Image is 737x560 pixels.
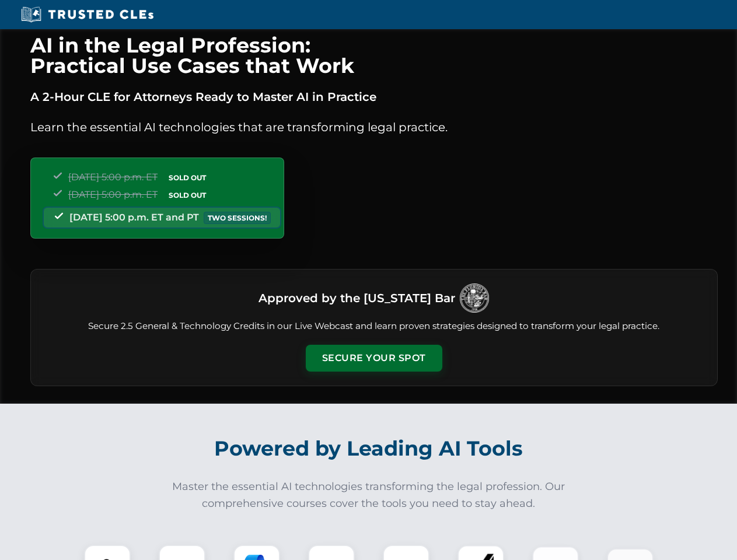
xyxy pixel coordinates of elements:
img: Trusted CLEs [18,6,157,23]
p: Learn the essential AI technologies that are transforming legal practice. [30,118,718,136]
span: SOLD OUT [165,171,210,184]
p: Master the essential AI technologies transforming the legal profession. Our comprehensive courses... [165,478,573,512]
span: [DATE] 5:00 p.m. ET [68,189,158,200]
span: SOLD OUT [165,189,210,201]
img: Logo [460,283,489,313]
h2: Powered by Leading AI Tools [46,428,692,469]
button: Secure Your Spot [306,345,442,372]
h1: AI in the Legal Profession: Practical Use Cases that Work [30,35,718,76]
p: A 2-Hour CLE for Attorneys Ready to Master AI in Practice [30,87,718,106]
p: Secure 2.5 General & Technology Credits in our Live Webcast and learn proven strategies designed ... [45,320,703,333]
h3: Approved by the [US_STATE] Bar [259,288,455,309]
span: [DATE] 5:00 p.m. ET [68,171,158,183]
